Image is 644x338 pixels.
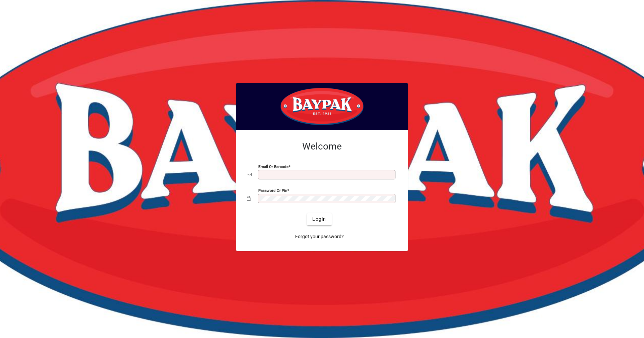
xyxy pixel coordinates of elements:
[292,231,346,243] a: Forgot your password?
[247,141,397,152] h2: Welcome
[295,233,344,240] span: Forgot your password?
[258,164,288,169] mat-label: Email or Barcode
[307,213,331,225] button: Login
[258,188,287,193] mat-label: Password or Pin
[312,216,326,223] span: Login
